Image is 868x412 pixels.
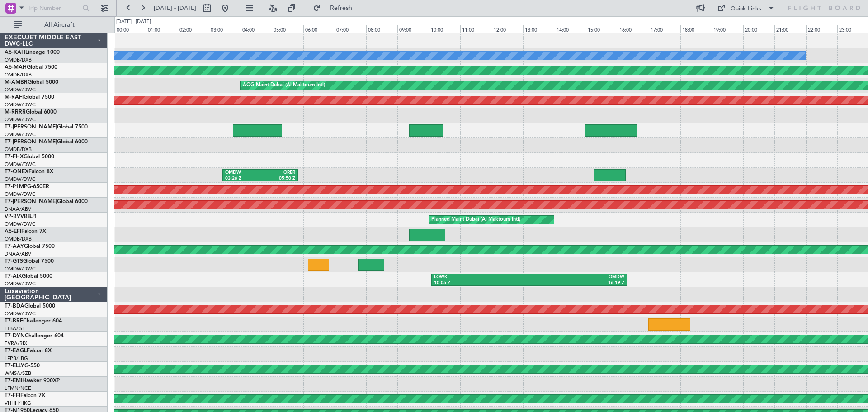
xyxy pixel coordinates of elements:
[28,1,80,15] input: Trip Number
[5,378,22,384] span: T7-EMI
[5,109,57,115] a: M-RRRRGlobal 6000
[309,1,363,15] button: Refresh
[649,25,680,33] div: 17:00
[5,146,32,153] a: OMDB/DXB
[5,57,32,63] a: OMDB/DXB
[5,50,25,55] span: A6-KAH
[774,25,806,33] div: 21:00
[5,274,52,279] a: T7-AIXGlobal 5000
[5,101,36,108] a: OMDW/DWC
[5,109,26,115] span: M-RRRR
[429,25,460,33] div: 10:00
[731,5,761,14] div: Quick Links
[680,25,712,33] div: 18:00
[5,303,24,309] span: T7-BDA
[5,378,60,384] a: T7-EMIHawker 900XP
[5,184,49,189] a: T7-P1MPG-650ER
[431,213,520,227] div: Planned Maint Dubai (Al Maktoum Intl)
[154,4,196,12] span: [DATE] - [DATE]
[5,280,36,287] a: OMDW/DWC
[5,199,57,204] span: T7-[PERSON_NAME]
[806,25,837,33] div: 22:00
[5,95,24,100] span: M-RAFI
[434,280,529,286] div: 10:05 Z
[24,22,95,28] span: All Aircraft
[260,175,295,182] div: 05:50 Z
[5,214,24,219] span: VP-BVV
[5,80,28,85] span: M-AMBR
[5,265,36,272] a: OMDW/DWC
[460,25,491,33] div: 11:00
[712,25,743,33] div: 19:00
[178,25,209,33] div: 02:00
[322,5,360,11] span: Refresh
[529,274,624,280] div: OMDW
[5,400,31,407] a: VHHH/HKG
[529,280,624,286] div: 16:19 Z
[5,393,45,398] a: T7-FFIFalcon 7X
[5,229,46,234] a: A6-EFIFalcon 7X
[225,175,260,182] div: 03:26 Z
[586,25,617,33] div: 15:00
[5,310,36,317] a: OMDW/DWC
[5,348,52,354] a: T7-EAGLFalcon 8X
[5,325,25,332] a: LTBA/ISL
[5,116,36,123] a: OMDW/DWC
[5,318,23,324] span: T7-BRE
[5,340,27,347] a: EVRA/RIX
[10,18,98,32] button: All Aircraft
[5,259,23,264] span: T7-GTS
[5,184,27,189] span: T7-P1MP
[116,18,151,26] div: [DATE] - [DATE]
[5,199,88,204] a: T7-[PERSON_NAME]Global 6000
[5,259,54,264] a: T7-GTSGlobal 7500
[366,25,397,33] div: 08:00
[209,25,240,33] div: 03:00
[397,25,429,33] div: 09:00
[115,25,146,33] div: 00:00
[5,229,21,234] span: A6-EFI
[492,25,523,33] div: 12:00
[5,318,62,324] a: T7-BREChallenger 604
[5,214,37,219] a: VP-BVVBBJ1
[272,25,303,33] div: 05:00
[5,139,57,145] span: T7-[PERSON_NAME]
[618,25,649,33] div: 16:00
[5,80,58,85] a: M-AMBRGlobal 5000
[5,348,27,354] span: T7-EAGL
[5,95,54,100] a: M-RAFIGlobal 7500
[523,25,554,33] div: 13:00
[241,25,272,33] div: 04:00
[5,244,55,249] a: T7-AAYGlobal 7500
[743,25,774,33] div: 20:00
[555,25,586,33] div: 14:00
[5,154,24,160] span: T7-FHX
[5,370,31,377] a: WMSA/SZB
[5,131,36,138] a: OMDW/DWC
[5,124,88,130] a: T7-[PERSON_NAME]Global 7500
[260,170,295,176] div: ORER
[5,355,28,362] a: LFPB/LBG
[5,161,36,168] a: OMDW/DWC
[5,71,32,78] a: OMDB/DXB
[5,86,36,93] a: OMDW/DWC
[5,206,31,213] a: DNAA/ABV
[5,176,36,183] a: OMDW/DWC
[5,236,32,242] a: OMDB/DXB
[303,25,335,33] div: 06:00
[434,274,529,280] div: LOWK
[5,385,31,392] a: LFMN/NCE
[5,251,31,257] a: DNAA/ABV
[5,393,20,398] span: T7-FFI
[5,50,60,55] a: A6-KAHLineage 1000
[146,25,177,33] div: 01:00
[5,221,36,227] a: OMDW/DWC
[5,363,40,369] a: T7-ELLYG-550
[5,274,22,279] span: T7-AIX
[5,191,36,198] a: OMDW/DWC
[243,79,325,92] div: AOG Maint Dubai (Al Maktoum Intl)
[5,333,64,339] a: T7-DYNChallenger 604
[5,169,53,175] a: T7-ONEXFalcon 8X
[5,65,27,70] span: A6-MAH
[5,244,24,249] span: T7-AAY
